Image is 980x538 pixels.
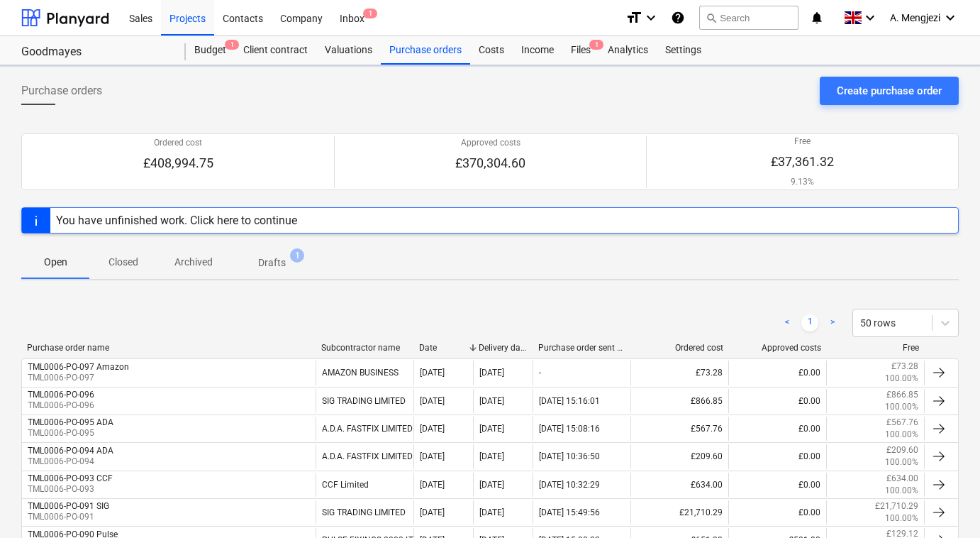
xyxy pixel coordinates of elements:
p: £408,994.75 [143,155,213,172]
div: £567.76 [630,417,728,441]
a: Client contract [235,36,316,65]
button: Create purchase order [820,77,959,105]
p: £73.28 [891,361,918,373]
div: You have unfinished work. Click here to continue [56,214,297,227]
p: Free [771,136,834,148]
div: A.D.A. FASTFIX LIMITED [316,444,413,468]
div: Free [833,343,919,353]
span: 1 [225,40,239,50]
p: 9.13% [771,176,834,188]
p: Archived [174,255,213,270]
p: TML0006-PO-093 [28,483,113,495]
div: Costs [470,36,513,65]
p: 100.00% [885,429,918,441]
a: Files1 [562,36,599,65]
div: [DATE] [479,396,504,406]
div: Chat Widget [909,470,980,538]
p: 100.00% [885,456,918,468]
div: Subcontractor name [321,343,408,353]
p: £370,304.60 [455,155,525,172]
a: Next page [824,314,841,331]
div: Purchase order sent date [538,343,625,353]
div: Goodmayes [21,45,169,60]
a: Valuations [316,36,381,65]
p: 100.00% [885,512,918,525]
p: 100.00% [885,401,918,413]
div: [DATE] 10:36:50 [539,451,600,461]
p: £21,710.29 [875,500,918,512]
div: Date [419,343,467,353]
a: Analytics [599,36,657,65]
div: £634.00 [630,473,728,497]
div: [DATE] [420,480,445,490]
div: [DATE] [479,368,504,378]
div: Create purchase order [837,82,942,100]
span: 1 [363,9,377,18]
div: Ordered cost [636,343,723,353]
span: A. Mengjezi [890,12,940,23]
div: Approved costs [735,343,821,353]
div: £209.60 [630,444,728,468]
div: Files [562,36,599,65]
p: TML0006-PO-091 [28,511,109,523]
div: £0.00 [728,389,826,413]
div: £73.28 [630,361,728,385]
p: 100.00% [885,485,918,497]
button: Search [699,6,798,30]
div: TML0006-PO-097 Amazon [28,362,129,372]
div: TML0006-PO-091 SIG [28,501,109,511]
i: notifications [810,9,824,26]
div: [DATE] [420,368,445,378]
div: Settings [657,36,710,65]
div: [DATE] 15:49:56 [539,507,600,517]
div: [DATE] 15:08:16 [539,424,600,434]
a: Purchase orders [381,36,470,65]
div: - [539,368,541,378]
p: Closed [106,255,140,270]
p: Drafts [258,256,286,270]
div: £0.00 [728,444,826,468]
div: [DATE] [479,451,504,461]
p: TML0006-PO-094 [28,456,113,468]
a: Previous page [779,314,796,331]
p: 100.00% [885,373,918,385]
div: Income [513,36,562,65]
div: £21,710.29 [630,500,728,525]
div: [DATE] [420,451,445,461]
div: [DATE] [479,507,504,517]
p: Approved costs [455,137,525,149]
p: £567.76 [886,417,918,429]
div: [DATE] [479,424,504,434]
div: Purchase order name [27,343,310,353]
div: Delivery date [479,343,527,353]
span: 1 [290,248,304,263]
p: TML0006-PO-097 [28,372,129,384]
div: [DATE] [420,424,445,434]
div: TML0006-PO-096 [28,390,94,400]
div: TML0006-PO-094 ADA [28,446,113,456]
div: £0.00 [728,473,826,497]
i: keyboard_arrow_down [642,9,659,26]
div: AMAZON BUSINESS [316,361,413,385]
div: £866.85 [630,389,728,413]
p: TML0006-PO-096 [28,400,94,412]
p: Ordered cost [143,137,213,149]
div: [DATE] [479,480,504,490]
a: Page 1 is your current page [801,314,818,331]
div: [DATE] [420,396,445,406]
p: £634.00 [886,473,918,485]
div: TML0006-PO-093 CCF [28,473,113,483]
div: £0.00 [728,500,826,525]
i: Knowledge base [671,9,685,26]
span: 1 [589,40,603,50]
i: keyboard_arrow_down [862,9,879,26]
a: Budget1 [186,36,235,65]
p: £866.85 [886,389,918,401]
div: £0.00 [728,417,826,441]
p: TML0006-PO-095 [28,427,113,439]
div: [DATE] 15:16:01 [539,396,600,406]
